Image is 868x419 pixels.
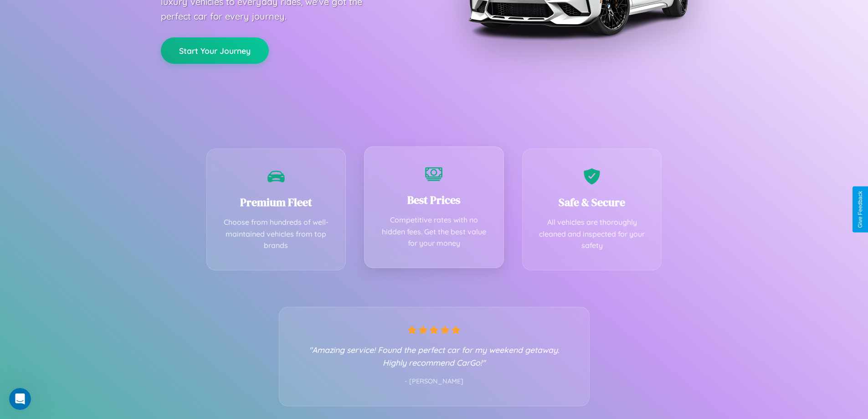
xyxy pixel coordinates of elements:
button: Start Your Journey [161,37,269,64]
h3: Premium Fleet [221,195,332,210]
div: Give Feedback [857,191,863,228]
p: Choose from hundreds of well-maintained vehicles from top brands [221,217,332,252]
h3: Best Prices [378,192,490,207]
iframe: Intercom live chat [9,388,31,410]
p: - [PERSON_NAME] [298,376,571,388]
h3: Safe & Secure [536,195,648,210]
p: "Amazing service! Found the perfect car for my weekend getaway. Highly recommend CarGo!" [298,343,571,369]
p: All vehicles are thoroughly cleaned and inspected for your safety [536,217,648,252]
p: Competitive rates with no hidden fees. Get the best value for your money [378,214,490,249]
